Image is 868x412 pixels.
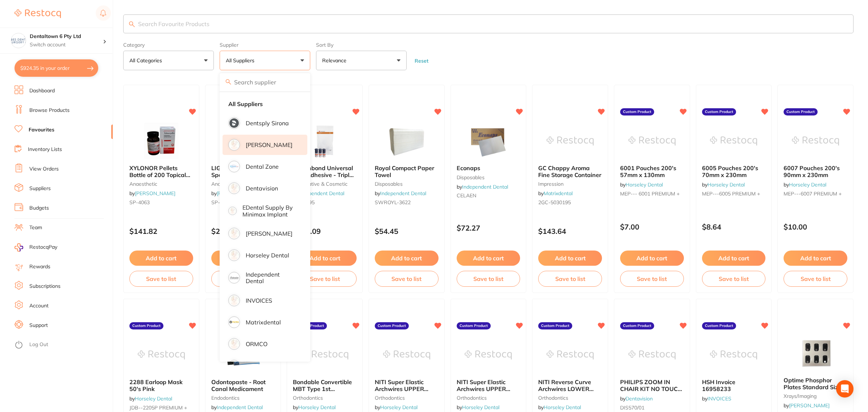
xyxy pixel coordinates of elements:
span: MEP---6005 PREMIUM + [702,190,760,197]
span: NITI Super Elastic Archwires UPPER ROUND .016" SQUARE [457,378,510,405]
small: orthodontics [457,395,520,401]
a: Suppliers [29,185,51,192]
img: NITI Reverse Curve Archwires LOWER RECTANGULAR .018" x .025" [547,337,594,373]
p: eDental Supply by minimax implant [242,204,297,218]
span: by [293,190,344,197]
span: by [702,181,745,188]
b: Royal Compact Paper Towel [375,165,439,178]
b: Optime Phosphor Plates Standard Size 2, 6/pk [784,377,847,390]
b: Odontopaste - Root Canal Medicament [211,379,275,392]
button: Add to cart [211,251,275,266]
span: 6005 Pouches 200's 70mm x 230mm [702,164,758,178]
h4: Dentaltown 6 Pty Ltd [30,33,103,40]
button: Add to cart [129,251,193,266]
span: SWROYL-3622 [375,199,411,206]
span: by [538,190,573,197]
img: Bondable Convertible MBT Type 1st Molar Buccal Tube BT622-1140 [301,337,348,373]
span: NITI Super Elastic Archwires UPPER ROUND .016" OVOID [375,378,434,399]
img: NITI Super Elastic Archwires UPPER ROUND .016" OVOID [383,337,430,373]
a: Independent Dental [298,190,344,197]
img: eDental Supply by minimax implant [229,208,236,214]
p: Relevance [322,57,349,64]
p: $8.64 [702,223,766,231]
span: RestocqPay [29,244,57,251]
b: NITI Reverse Curve Archwires LOWER RECTANGULAR .018" x .025" [538,379,602,392]
a: Subscriptions [29,283,61,290]
span: by [620,395,653,402]
button: Add to cart [375,251,439,266]
small: restorative & cosmetic [293,181,357,187]
a: Dashboard [29,87,55,94]
span: by [293,404,336,411]
a: Horseley Dental [380,404,418,411]
label: Custom Product [620,108,654,115]
p: ORMCO [246,341,267,347]
small: disposables [375,181,439,187]
b: GC Chappy Aroma Fine Storage Container [538,165,602,178]
p: $143.64 [538,227,602,235]
span: by [784,402,830,409]
img: 2288 Earloop Mask 50's Pink [138,337,185,373]
small: impression [538,181,602,187]
p: $54.45 [375,227,439,235]
label: Custom Product [375,322,409,329]
b: PHILIPS ZOOM IN CHAIR KIT NO TOUCH UP (2 PATIENTS) [620,379,684,392]
span: by [538,404,581,411]
input: Search Favourite Products [123,14,854,33]
button: Add to cart [620,251,684,266]
a: Team [29,224,42,231]
label: Custom Product [620,322,654,329]
p: $10.00 [784,223,847,231]
b: NITI Super Elastic Archwires UPPER ROUND .016" OVOID [375,379,439,392]
p: Dentavision [246,185,278,192]
p: All Categories [129,57,165,64]
button: Save to list [702,271,766,287]
img: Henry Schein Halas [229,229,239,238]
span: XYLONOR Pellets Bottle of 200 Topical Anaesthetic [129,164,190,185]
li: Clear selection [223,96,307,112]
button: Save to list [211,271,275,287]
button: Add to cart [784,251,847,266]
label: Custom Product [129,322,163,329]
a: RestocqPay [14,243,57,252]
span: by [784,181,826,188]
a: Support [29,322,48,329]
button: Add to cart [457,251,520,266]
button: Log Out [14,339,111,351]
a: Horseley Dental [462,404,499,411]
a: Budgets [29,205,49,212]
span: SP-4063 [129,199,150,206]
span: LIGNOSPAN 2% Special 1:80000 [MEDICAL_DATA] 2.2ml 2xBox 50 Blue [211,164,268,192]
a: Independent Dental [217,404,263,411]
img: Econaps [465,123,512,159]
p: $72.27 [457,224,520,232]
img: Dentavision [229,184,239,193]
b: HSH Invoice 16958233 [702,379,766,392]
span: SP-4036-100 [211,199,242,206]
button: Save to list [784,271,847,287]
span: HSH Invoice 16958233 [702,378,735,392]
a: Log Out [29,341,48,348]
p: Matrixdental [246,319,281,325]
img: Horseley Dental [229,251,239,260]
img: Dentsply Sirona [229,118,239,128]
span: CELAEN [457,192,476,199]
img: Optime Phosphor Plates Standard Size 2, 6/pk [792,335,839,371]
p: Horseley Dental [246,252,289,258]
img: HSH Invoice 16958233 [710,337,757,373]
span: 6007 Pouches 200's 90mm x 230mm [784,164,840,178]
button: Save to list [457,271,520,287]
span: PHILIPS ZOOM IN CHAIR KIT NO TOUCH UP (2 PATIENTS) [620,378,682,399]
span: Odontopaste - Root Canal Medicament [211,378,266,392]
button: Save to list [538,271,602,287]
button: Reset [412,58,431,64]
label: Custom Product [702,322,736,329]
small: disposables [457,175,520,180]
b: LIGNOSPAN 2% Special 1:80000 adrenalin 2.2ml 2xBox 50 Blue [211,165,275,178]
img: Matrixdental [229,318,239,327]
button: Save to list [620,271,684,287]
p: INVOICES [246,297,272,304]
b: 6001 Pouches 200's 57mm x 130mm [620,165,684,178]
p: $210.91 [211,227,275,235]
p: All Suppliers [226,57,257,64]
